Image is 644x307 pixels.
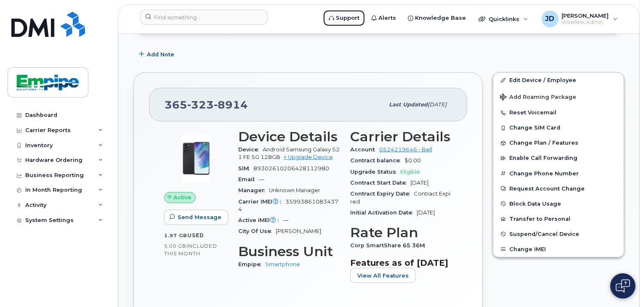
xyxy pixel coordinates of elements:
div: Julie Dyck [536,11,624,27]
h3: Device Details [238,129,340,144]
span: [PERSON_NAME] [562,12,609,19]
span: Android Samsung Galaxy S21 FE 5G 128GB [238,146,340,160]
span: used [187,232,204,238]
span: Support [336,14,359,22]
button: Change Plan / Features [493,135,624,151]
img: Open chat [616,279,630,293]
span: Contract Start Date [350,180,410,186]
a: + Upgrade Device [284,154,333,160]
span: Carrier IMEI [238,198,285,205]
button: Change SIM Card [493,120,624,135]
span: $0.00 [404,157,421,164]
span: Active IMEI [238,217,283,223]
span: [DATE] [428,101,447,108]
span: included this month [164,243,217,257]
span: Corp SmartShare 65 36M [350,242,429,249]
h3: Features as of [DATE] [350,258,452,268]
h3: Business Unit [238,244,340,259]
span: 1.97 GB [164,233,187,238]
span: SIM [238,165,253,172]
span: [PERSON_NAME] [276,228,321,234]
a: Edit Device / Employee [493,73,624,88]
span: 365 [165,98,248,111]
span: 323 [187,98,214,111]
span: Eligible [400,169,420,175]
button: Transfer to Personal [493,212,624,227]
button: Add Note [133,47,181,62]
a: Smartphone [265,261,300,267]
span: Contract Expired [350,191,450,204]
span: Add Note [147,50,174,58]
span: Upgrade Status [350,169,400,175]
span: Active [174,193,192,201]
a: Support [323,10,365,26]
span: Wireless Admin [562,19,609,26]
a: Knowledge Base [402,10,472,26]
div: Quicklinks [473,11,534,27]
button: View All Features [350,268,416,283]
button: Send Message [164,210,229,225]
h3: Rate Plan [350,225,452,240]
button: Reset Voicemail [493,105,624,120]
span: Empipe [238,261,265,267]
button: Suspend/Cancel Device [493,227,624,242]
span: 89302610206428112980 [253,165,329,172]
span: 359938610834374 [238,198,338,212]
span: Suspend/Cancel Device [509,231,579,237]
span: Email [238,176,259,183]
span: JD [546,14,555,24]
span: Alerts [378,14,396,22]
span: Send Message [178,213,221,221]
span: — [259,176,264,183]
span: Enable Call Forwarding [509,155,577,161]
span: [DATE] [410,180,428,186]
span: — [283,217,288,223]
span: City Of Use [238,228,276,234]
button: Enable Call Forwarding [493,151,624,166]
span: 8914 [214,98,248,111]
span: 5.00 GB [164,243,186,249]
input: Find something... [140,10,268,25]
span: Account [350,146,379,153]
span: Initial Activation Date [350,209,417,216]
span: View All Features [357,272,409,280]
span: Change Plan / Features [509,140,578,146]
button: Request Account Change [493,181,624,196]
span: Knowledge Base [415,14,466,22]
span: Unknown Manager [269,187,320,193]
span: Contract Expiry Date [350,191,414,197]
span: Last updated [389,101,428,108]
button: Add Roaming Package [493,88,624,105]
a: Alerts [365,10,402,26]
span: Manager [238,187,269,193]
img: image20231002-3703462-abbrul.jpeg [171,133,221,184]
button: Change Phone Number [493,166,624,181]
span: Add Roaming Package [500,94,576,102]
h3: Carrier Details [350,129,452,144]
span: [DATE] [417,209,435,216]
button: Block Data Usage [493,196,624,212]
span: Device [238,146,263,153]
span: Quicklinks [489,16,519,22]
span: Contract balance [350,157,404,164]
a: 0524219646 - Bell [379,146,432,153]
button: Change IMEI [493,242,624,257]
